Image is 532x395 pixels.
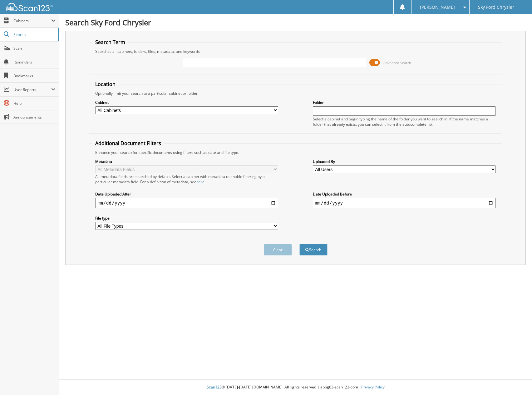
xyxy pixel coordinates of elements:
[95,174,278,185] div: All metadata fields are searched by default. Select a cabinet with metadata to enable filtering b...
[95,100,278,105] label: Cabinet
[95,159,278,164] label: Metadata
[13,59,56,65] span: Reminders
[59,380,532,395] div: © [DATE]-[DATE] [DOMAIN_NAME]. All rights reserved | appg03-scan123-com |
[196,179,204,185] a: here
[478,5,514,9] span: Sky Ford Chrysler
[313,100,496,105] label: Folder
[313,159,496,164] label: Uploaded By
[13,101,56,106] span: Help
[13,114,56,120] span: Announcements
[95,215,278,221] label: File type
[361,384,385,390] a: Privacy Policy
[13,46,56,51] span: Scan
[313,191,496,197] label: Date Uploaded Before
[92,91,499,96] div: Optionally limit your search to a particular cabinet or folder
[92,81,119,88] legend: Location
[383,60,411,65] span: Advanced Search
[13,32,55,37] span: Search
[207,384,222,390] span: Scan123
[13,18,51,23] span: Cabinets
[92,39,128,46] legend: Search Term
[92,150,499,155] div: Enhance your search for specific documents using filters such as date and file type.
[92,49,499,54] div: Searches all cabinets, folders, files, metadata, and keywords
[313,198,496,208] input: end
[420,5,455,9] span: [PERSON_NAME]
[299,244,328,256] button: Search
[6,3,53,11] img: scan123-logo-white.svg
[95,191,278,197] label: Date Uploaded After
[264,244,292,256] button: Clear
[95,198,278,208] input: start
[65,17,526,28] h1: Search Sky Ford Chrysler
[13,87,51,92] span: User Reports
[92,140,164,147] legend: Additional Document Filters
[13,73,56,78] span: Bookmarks
[313,116,496,127] div: Select a cabinet and begin typing the name of the folder you want to search in. If the name match...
